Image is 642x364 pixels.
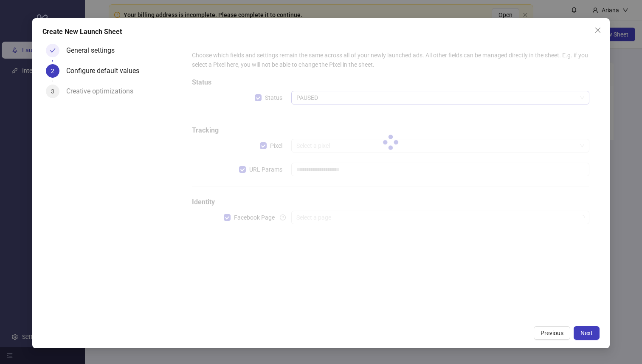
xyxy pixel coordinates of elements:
div: Configure default values [66,64,146,78]
div: General settings [66,44,121,57]
span: check [50,48,56,54]
span: Next [580,330,593,336]
div: Creative optimizations [66,85,140,98]
span: Previous [541,330,563,336]
div: Create New Launch Sheet [42,27,600,37]
button: Next [574,326,600,340]
button: Previous [534,326,570,340]
button: Close [591,23,605,37]
span: close [594,27,601,34]
span: 2 [51,68,54,74]
span: 3 [51,88,54,95]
